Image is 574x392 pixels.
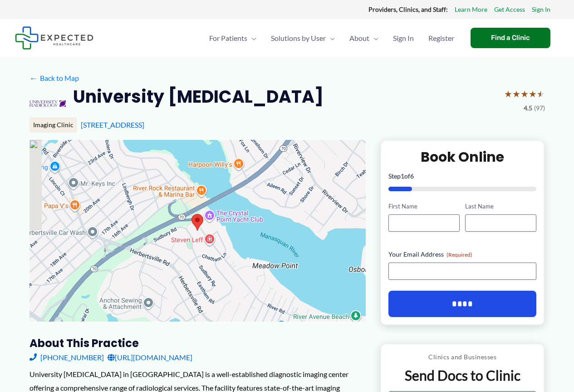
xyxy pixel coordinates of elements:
[108,351,192,364] a: [URL][DOMAIN_NAME]
[29,71,79,85] a: ←Back to Map
[388,148,537,166] h2: Book Online
[520,85,529,102] span: ★
[446,251,472,258] span: (Required)
[532,4,550,15] a: Sign In
[465,202,536,211] label: Last Name
[209,22,247,54] span: For Patients
[421,22,461,54] a: Register
[388,351,537,363] p: Clinics and Businesses
[388,202,460,211] label: First Name
[369,22,378,54] span: Menu Toggle
[29,117,77,133] div: Imaging Clinic
[524,102,532,114] span: 4.5
[504,85,512,102] span: ★
[264,22,342,54] a: Solutions by UserMenu Toggle
[247,22,256,54] span: Menu Toggle
[271,22,326,54] span: Solutions by User
[388,367,537,384] p: Send Docs to Clinic
[393,22,414,54] span: Sign In
[349,22,369,54] span: About
[388,250,537,259] label: Your Email Address
[15,26,93,50] img: Expected Healthcare Logo - side, dark font, small
[494,4,525,15] a: Get Access
[537,85,545,102] span: ★
[401,172,404,180] span: 1
[202,22,461,54] nav: Primary Site Navigation
[342,22,386,54] a: AboutMenu Toggle
[428,22,454,54] span: Register
[29,74,38,82] span: ←
[471,28,550,48] a: Find a Clinic
[326,22,335,54] span: Menu Toggle
[455,4,487,15] a: Learn More
[388,173,537,179] p: Step of
[202,22,264,54] a: For PatientsMenu Toggle
[368,5,448,13] strong: Providers, Clinics, and Staff:
[386,22,421,54] a: Sign In
[29,336,366,350] h3: About this practice
[529,85,537,102] span: ★
[73,85,324,108] h2: University [MEDICAL_DATA]
[410,172,414,180] span: 6
[512,85,520,102] span: ★
[29,351,104,364] a: [PHONE_NUMBER]
[534,102,545,114] span: (97)
[81,120,144,129] a: [STREET_ADDRESS]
